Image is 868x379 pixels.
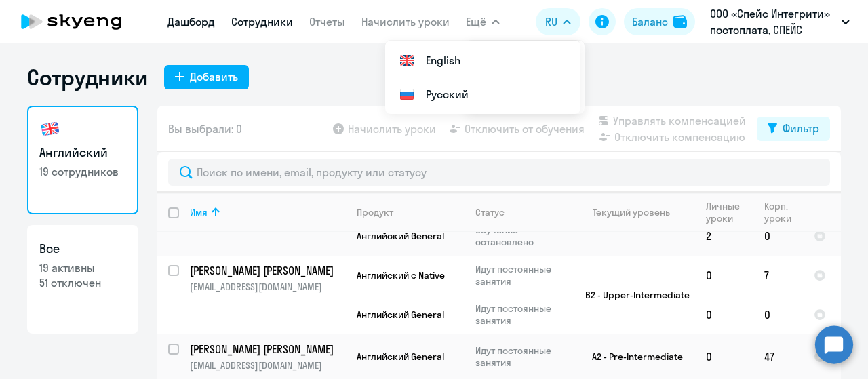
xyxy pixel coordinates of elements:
p: [PERSON_NAME] [PERSON_NAME] [190,263,343,278]
img: balance [673,15,687,28]
span: RU [545,14,557,30]
p: Обучение остановлено [475,224,568,248]
button: Добавить [164,65,249,89]
div: Имя [190,206,345,218]
div: Продукт [357,206,393,218]
h3: Английский [39,144,126,161]
td: 0 [753,216,803,256]
td: 47 [753,334,803,379]
h3: Все [39,240,126,258]
div: Фильтр [783,120,819,136]
p: [EMAIL_ADDRESS][DOMAIN_NAME] [190,281,345,293]
div: Корп. уроки [764,200,802,224]
span: Английский General [357,230,444,242]
p: Идут постоянные занятия [475,263,568,287]
p: 19 активны [39,260,126,275]
span: Английский с Native [357,269,445,281]
h1: Сотрудники [27,64,148,91]
p: Идут постоянные занятия [475,344,568,369]
div: Статус [475,206,505,218]
div: Баланс [632,14,668,30]
p: [EMAIL_ADDRESS][DOMAIN_NAME] [190,359,345,372]
button: ООО «Спейс Интегрити» постоплата, СПЕЙС ИНТЕГРИТИ, ООО [703,5,856,38]
a: Начислить уроки [361,15,450,28]
button: Ещё [466,8,500,35]
p: 19 сотрудников [39,164,126,179]
button: Балансbalance [624,8,695,35]
div: Имя [190,206,208,218]
div: Текущий уровень [593,206,670,218]
a: Английский19 сотрудников [27,106,138,214]
td: B2 - Upper-Intermediate [569,256,695,334]
img: Русский [399,86,415,102]
a: [PERSON_NAME] [PERSON_NAME] [190,342,345,357]
div: Текущий уровень [580,206,694,218]
span: Вы выбрали: 0 [168,121,242,137]
td: 0 [695,295,753,334]
td: 2 [695,216,753,256]
p: [PERSON_NAME] [PERSON_NAME] [190,342,343,357]
td: A2 - Pre-Intermediate [569,334,695,379]
a: Отчеты [309,15,345,28]
span: Ещё [466,14,486,30]
a: Дашборд [167,15,215,28]
td: 0 [695,334,753,379]
span: Английский General [357,351,444,363]
p: ООО «Спейс Интегрити» постоплата, СПЕЙС ИНТЕГРИТИ, ООО [710,5,836,38]
div: Личные уроки [706,200,753,224]
div: Добавить [190,68,238,85]
p: 51 отключен [39,275,126,290]
button: Фильтр [757,117,830,141]
a: Сотрудники [231,15,293,28]
p: Идут постоянные занятия [475,302,568,327]
img: English [399,52,415,68]
ul: Ещё [385,41,580,114]
td: 0 [753,295,803,334]
input: Поиск по имени, email, продукту или статусу [168,159,830,186]
a: Все19 активны51 отключен [27,225,138,334]
a: [PERSON_NAME] [PERSON_NAME] [190,263,345,278]
td: 0 [695,256,753,295]
span: Английский General [357,308,444,321]
button: RU [536,8,580,35]
td: 7 [753,256,803,295]
img: english [39,118,61,140]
